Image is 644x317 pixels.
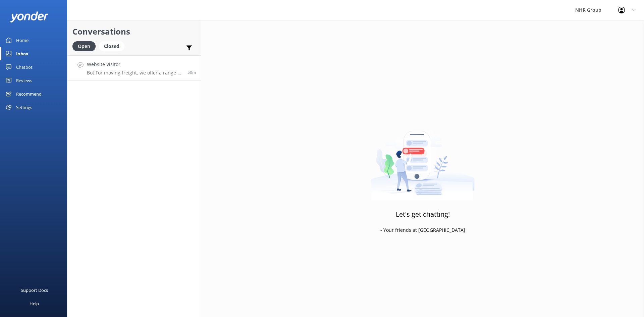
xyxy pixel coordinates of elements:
[16,47,29,60] div: Inbox
[21,283,48,297] div: Support Docs
[16,60,33,74] div: Chatbot
[99,41,124,51] div: Closed
[396,209,450,220] h3: Let's get chatting!
[99,42,128,50] a: Closed
[67,55,201,81] a: Website VisitorBot:For moving freight, we offer a range of cargo vans including a 7m³ standard va...
[72,41,96,51] div: Open
[16,34,29,47] div: Home
[72,42,99,50] a: Open
[10,11,49,22] img: yonder-white-logo.png
[16,101,32,114] div: Settings
[16,74,32,87] div: Reviews
[87,61,182,68] h4: Website Visitor
[87,70,182,76] p: Bot: For moving freight, we offer a range of cargo vans including a 7m³ standard van, 9m³ high-to...
[30,297,39,310] div: Help
[371,117,475,201] img: artwork of a man stealing a conversation from at giant smartphone
[187,69,196,75] span: Sep 02 2025 02:27pm (UTC +12:00) Pacific/Auckland
[16,87,42,101] div: Recommend
[380,226,465,234] p: - Your friends at [GEOGRAPHIC_DATA]
[72,25,196,38] h2: Conversations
